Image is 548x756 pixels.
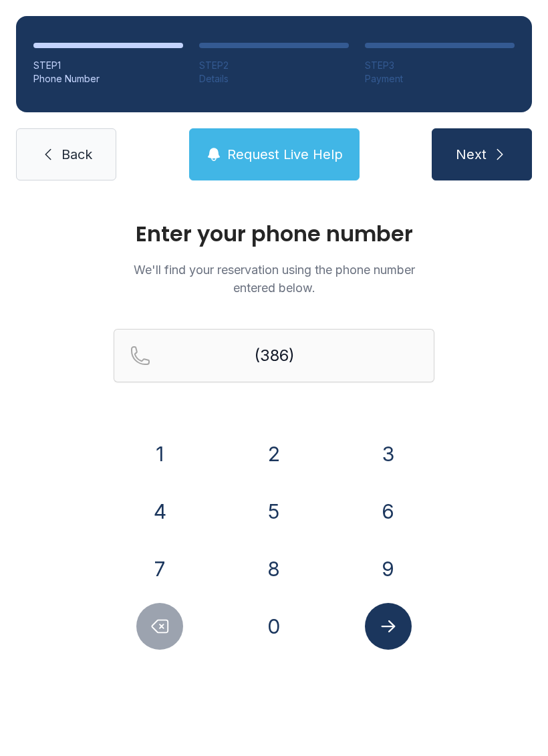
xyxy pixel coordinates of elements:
button: 0 [251,603,297,650]
button: Submit lookup form [365,603,412,650]
button: 1 [136,430,183,477]
div: STEP 3 [365,59,515,72]
button: 3 [365,430,412,477]
button: 7 [136,545,183,592]
button: Delete number [136,603,183,650]
button: 2 [251,430,297,477]
h1: Enter your phone number [114,223,434,245]
div: Details [199,72,349,86]
p: We'll find your reservation using the phone number entered below. [114,261,434,297]
div: Payment [365,72,515,86]
button: 4 [136,488,183,535]
input: Reservation phone number [114,329,434,382]
span: Next [456,145,487,164]
div: STEP 2 [199,59,349,72]
span: Request Live Help [227,145,343,164]
button: 5 [251,488,297,535]
button: 6 [365,488,412,535]
div: Phone Number [33,72,183,86]
div: STEP 1 [33,59,183,72]
span: Back [61,145,92,164]
button: 8 [251,545,297,592]
button: 9 [365,545,412,592]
